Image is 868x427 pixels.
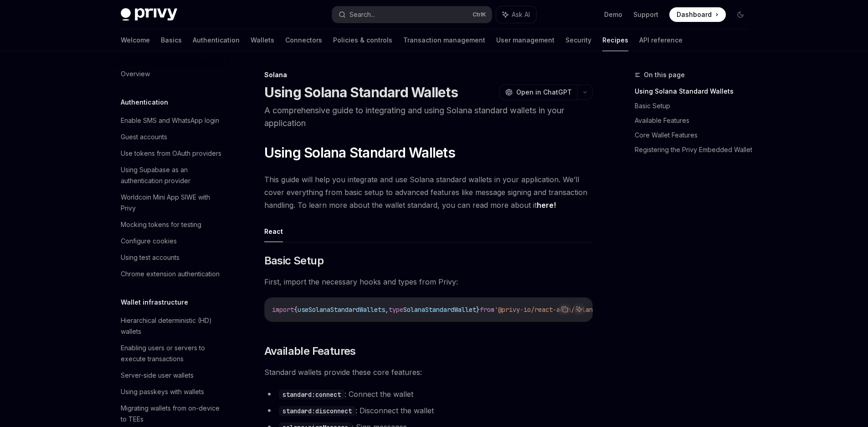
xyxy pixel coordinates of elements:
span: SolanaStandardWallet [403,306,476,314]
span: { [294,306,298,314]
h5: Authentication [121,97,168,108]
a: Dashboard [669,7,726,22]
button: Open in ChatGPT [499,84,577,100]
a: Configure cookies [113,233,230,249]
span: type [389,306,403,314]
button: Ask AI [573,303,585,315]
a: Using passkeys with wallets [113,384,230,400]
a: Connectors [285,29,322,51]
div: Solana [264,70,593,79]
a: Using test accounts [113,249,230,266]
div: Use tokens from OAuth providers [121,148,221,159]
a: Basic Setup [635,99,755,113]
a: Chrome extension authentication [113,266,230,282]
a: Using Solana Standard Wallets [635,84,755,99]
a: Use tokens from OAuth providers [113,145,230,162]
img: dark logo [121,8,177,21]
div: Using passkeys with wallets [121,386,204,397]
a: Available Features [635,113,755,128]
button: Ask AI [496,6,536,23]
button: Toggle dark mode [733,7,748,22]
div: Enable SMS and WhatsApp login [121,115,219,126]
a: Basics [161,29,182,51]
a: Using Supabase as an authentication provider [113,162,230,189]
span: Ctrl K [473,11,486,18]
span: useSolanaStandardWallets [298,306,385,314]
a: Worldcoin Mini App SIWE with Privy [113,189,230,216]
span: , [385,306,389,314]
button: Search...CtrlK [332,6,492,23]
a: Server-side user wallets [113,367,230,384]
span: Available Features [264,344,356,358]
a: Transaction management [403,29,485,51]
h1: Using Solana Standard Wallets [264,84,458,100]
a: User management [496,29,555,51]
a: Guest accounts [113,129,230,145]
a: here! [537,200,556,210]
div: Migrating wallets from on-device to TEEs [121,403,225,425]
button: Copy the contents from the code block [559,303,570,315]
a: Security [565,29,591,51]
div: Overview [121,69,150,79]
a: Support [633,10,658,19]
a: API reference [639,29,683,51]
div: Mocking tokens for testing [121,219,201,230]
code: standard:disconnect [279,406,355,416]
div: Worldcoin Mini App SIWE with Privy [121,192,225,214]
li: : Disconnect the wallet [264,404,593,417]
code: standard:connect [279,390,344,400]
a: Mocking tokens for testing [113,216,230,233]
span: Standard wallets provide these core features: [264,366,593,379]
span: Basic Setup [264,253,324,268]
div: Configure cookies [121,236,177,247]
button: React [264,221,283,242]
a: Enable SMS and WhatsApp login [113,112,230,129]
span: This guide will help you integrate and use Solana standard wallets in your application. We’ll cov... [264,173,593,211]
a: Enabling users or servers to execute transactions [113,340,230,367]
span: Dashboard [677,10,712,19]
h5: Wallet infrastructure [121,297,188,308]
a: Core Wallet Features [635,128,755,142]
a: Hierarchical deterministic (HD) wallets [113,312,230,340]
div: Chrome extension authentication [121,269,220,279]
div: Guest accounts [121,132,167,142]
a: Overview [113,66,230,82]
a: Registering the Privy Embedded Wallet [635,142,755,157]
a: Authentication [193,29,240,51]
a: Recipes [602,29,628,51]
div: Hierarchical deterministic (HD) wallets [121,315,225,337]
span: On this page [644,69,685,80]
span: import [272,306,294,314]
p: A comprehensive guide to integrating and using Solana standard wallets in your application [264,104,593,130]
div: Enabling users or servers to execute transactions [121,343,225,364]
a: Demo [604,10,622,19]
li: : Connect the wallet [264,388,593,401]
div: Using Supabase as an authentication provider [121,164,225,186]
a: Wallets [251,29,274,51]
span: } [476,306,480,314]
span: from [480,306,494,314]
span: First, import the necessary hooks and types from Privy: [264,275,593,288]
span: Open in ChatGPT [516,88,572,97]
a: Policies & controls [333,29,392,51]
a: Welcome [121,29,150,51]
span: '@privy-io/react-auth/solana' [494,306,600,314]
div: Server-side user wallets [121,370,194,381]
div: Using test accounts [121,252,180,263]
span: Using Solana Standard Wallets [264,144,455,161]
span: Ask AI [512,10,530,19]
div: Search... [349,9,375,20]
